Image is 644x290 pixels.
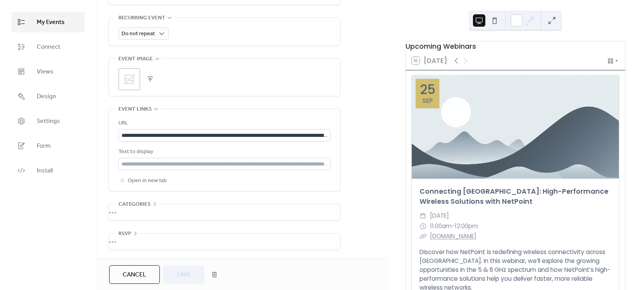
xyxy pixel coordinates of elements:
[37,18,65,27] span: My Events
[37,117,60,126] span: Settings
[12,36,85,57] a: Connect
[420,221,426,231] div: ​
[37,92,56,101] span: Design
[455,221,478,231] span: 12:00pm
[12,160,85,181] a: Install
[37,142,51,151] span: Form
[420,211,426,221] div: ​
[12,135,85,156] a: Form
[422,98,433,104] div: Sep
[420,231,426,241] div: ​
[12,86,85,107] a: Design
[122,29,155,39] span: Do not repeat
[118,55,153,64] span: Event image
[37,67,53,77] span: Views
[118,105,152,114] span: Event links
[420,83,435,96] div: 25
[118,200,151,209] span: Categories
[420,187,608,206] a: Connecting [GEOGRAPHIC_DATA]: High-Performance Wireless Solutions with NetPoint
[109,234,340,250] div: •••
[406,41,625,51] div: Upcoming Webinars
[12,61,85,82] a: Views
[109,204,340,220] div: •••
[430,232,476,240] a: [DOMAIN_NAME]
[118,147,329,157] div: Text to display
[37,166,53,176] span: Install
[128,176,167,186] span: Open in new tab
[109,265,160,284] button: Cancel
[123,270,146,280] span: Cancel
[118,14,165,23] span: Recurring event
[118,229,131,239] span: RSVP
[118,68,140,90] div: ;
[37,43,60,52] span: Connect
[430,211,449,221] span: [DATE]
[452,221,455,231] span: -
[12,111,85,131] a: Settings
[118,119,329,128] div: URL
[430,221,452,231] span: 11:00am
[12,12,85,32] a: My Events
